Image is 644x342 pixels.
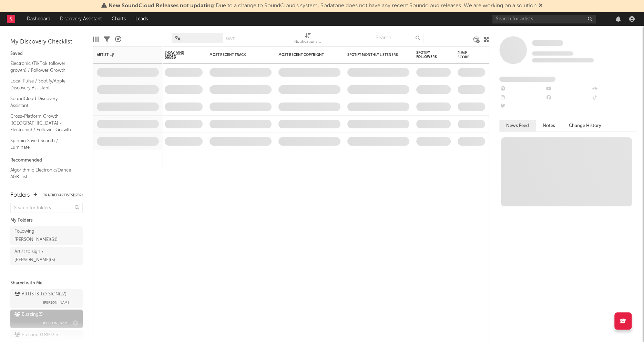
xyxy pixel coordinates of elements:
span: Fans Added by Platform [499,77,555,82]
div: -- [499,102,545,111]
button: Save [226,37,235,41]
div: -- [545,94,591,102]
span: 7-Day Fans Added [165,51,192,59]
div: Spotify Monthly Listeners [347,53,399,57]
a: Charts [107,12,131,26]
span: [PERSON_NAME] [43,299,71,307]
input: Search... [372,33,423,43]
div: -- [591,94,637,102]
button: Notes [536,120,562,131]
span: : Due to a change to SoundCloud's system, Sodatone does not have any recent Soundcloud releases. ... [109,3,536,9]
span: Dismiss [539,3,543,9]
button: News Feed [499,120,536,131]
div: Filters [104,29,110,49]
div: Folders [10,191,30,199]
input: Search for folders... [10,203,83,213]
span: [PERSON_NAME] [43,319,71,327]
a: Following [PERSON_NAME](61) [10,226,83,245]
div: Artist to sign / [PERSON_NAME] ( 5 ) [14,248,63,264]
div: -- [499,85,545,94]
input: Search for artists [492,15,596,23]
a: Algorithmic Electronic/Dance A&R List [10,166,76,180]
div: A&R Pipeline [115,29,121,49]
div: Most Recent Track [209,53,261,57]
div: Recommended [10,156,83,165]
span: 0 fans last week [532,58,594,62]
div: Following [PERSON_NAME] ( 61 ) [14,227,63,244]
div: Notifications (Artist) [294,29,322,49]
button: Change History [562,120,608,131]
a: Some Artist [532,40,563,47]
a: Cross-Platform Growth ([GEOGRAPHIC_DATA] - Electronic) / Follower Growth [10,113,76,134]
div: -- [591,85,637,94]
a: Discovery Assistant [55,12,107,26]
div: Saved [10,50,83,58]
div: Edit Columns [93,29,99,49]
div: Most Recent Copyright [278,53,330,57]
div: Jump Score [458,51,475,59]
span: Tracking Since: [DATE] [532,51,573,56]
a: Spinnin Saved Search / Luminate [10,137,76,151]
a: Leads [131,12,153,26]
a: Dashboard [22,12,55,26]
span: Some Artist [532,40,563,46]
div: Artist [97,53,149,57]
a: ARTISTS TO SIGN(27)[PERSON_NAME] [10,289,83,308]
a: Electronic (TikTok follower growth) / Follower Growth [10,60,76,74]
div: ARTISTS TO SIGN ( 27 ) [14,290,67,299]
div: Spotify Followers [416,51,440,59]
div: -- [545,85,591,94]
span: New SoundCloud Releases not updating [109,3,214,9]
div: My Discovery Checklist [10,38,83,46]
div: My Folders [10,216,83,225]
div: Shared with Me [10,279,83,287]
a: Artist to sign / [PERSON_NAME](5) [10,247,83,265]
div: -- [499,94,545,102]
a: Buzzing(5)[PERSON_NAME] [10,310,83,328]
a: Local Pulse / Spotify/Apple Discovery Assistant [10,77,76,91]
div: Notifications (Artist) [294,38,322,46]
div: Buzzing ( 5 ) [14,311,44,319]
button: Tracked Artists(1782) [43,194,83,197]
a: SoundCloud Discovery Assistant [10,95,76,109]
